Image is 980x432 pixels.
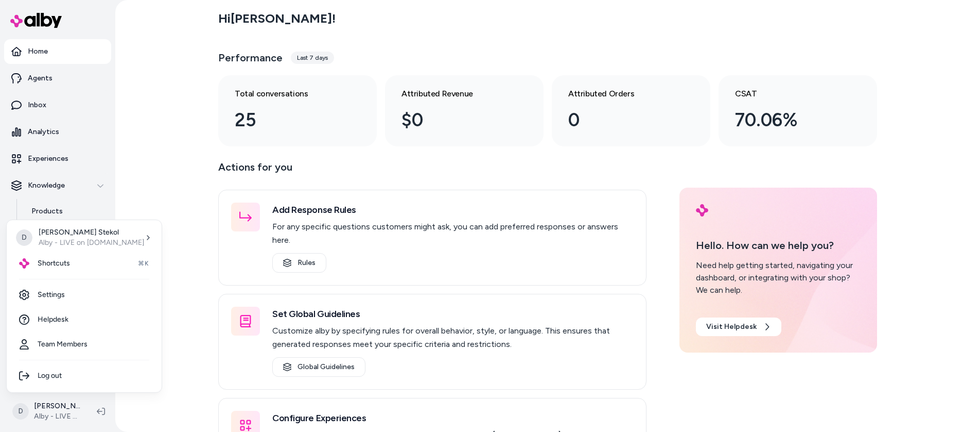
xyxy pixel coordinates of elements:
[39,238,144,248] p: Alby - LIVE on [DOMAIN_NAME]
[38,258,70,269] span: Shortcuts
[11,332,157,357] a: Team Members
[138,259,149,268] span: ⌘K
[39,227,144,238] p: [PERSON_NAME] Stekol
[16,229,32,246] span: D
[19,258,29,269] img: alby Logo
[38,314,68,325] span: Helpdesk
[11,283,157,307] a: Settings
[11,363,157,388] div: Log out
